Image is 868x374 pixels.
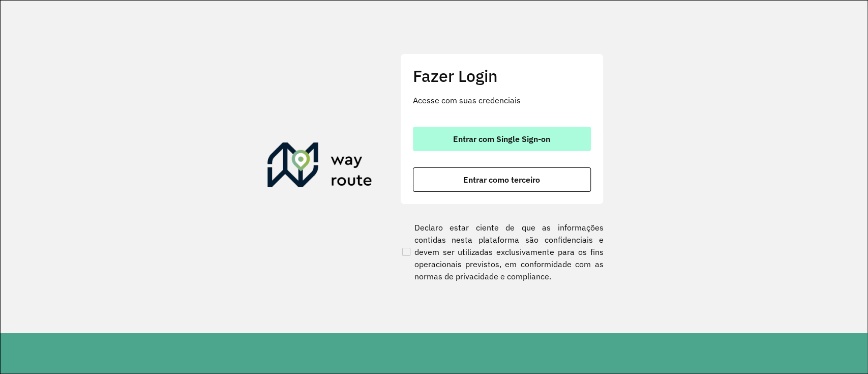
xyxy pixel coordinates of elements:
[413,127,591,151] button: button
[413,167,591,192] button: button
[463,176,540,184] span: Entrar como terceiro
[453,135,550,143] span: Entrar com Single Sign-on
[413,66,591,85] h2: Fazer Login
[413,94,591,106] p: Acesse com suas credenciais
[267,142,372,191] img: Roteirizador AmbevTech
[400,221,604,282] label: Declaro estar ciente de que as informações contidas nesta plataforma são confidenciais e devem se...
